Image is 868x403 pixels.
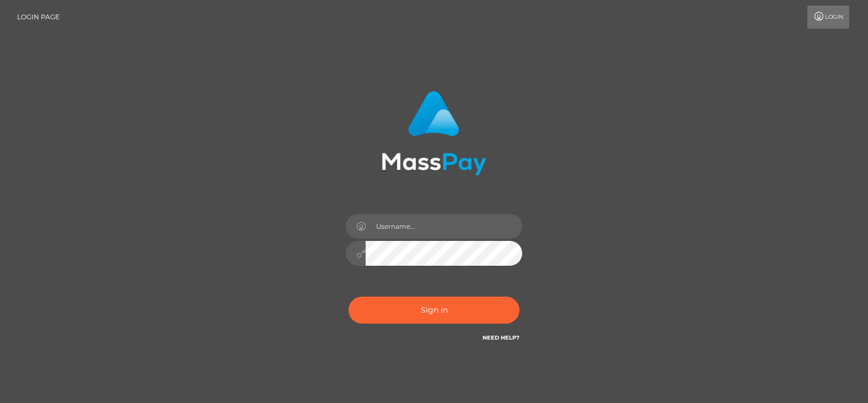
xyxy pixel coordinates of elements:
[807,6,849,29] a: Login
[483,334,519,341] a: Need Help?
[17,6,60,29] a: Login Page
[349,297,519,324] button: Sign in
[382,91,486,175] img: MassPay Login
[366,214,522,239] input: Username...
